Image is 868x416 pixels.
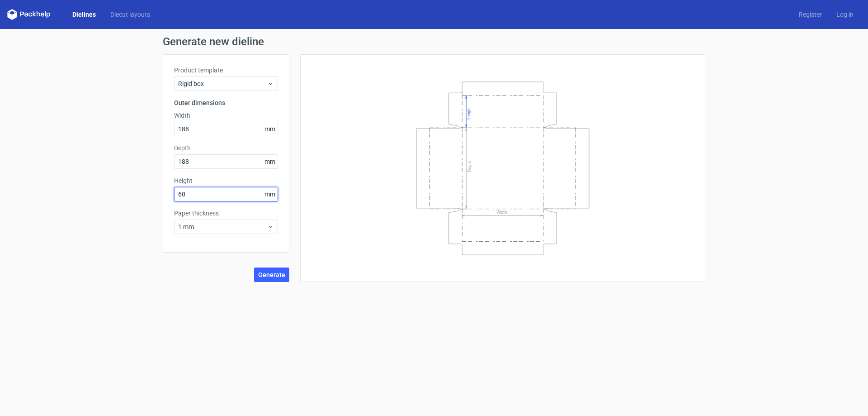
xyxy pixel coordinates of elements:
text: Height [466,107,471,119]
label: Width [174,111,278,120]
span: mm [262,155,278,168]
span: mm [262,187,278,201]
button: Generate [254,268,289,282]
span: mm [262,122,278,136]
span: 1 mm [178,222,267,231]
span: Generate [258,272,285,278]
label: Depth [174,143,278,153]
text: Depth [467,161,472,172]
label: Product template [174,66,278,75]
span: Rigid box [178,79,267,88]
a: Log in [829,10,861,19]
a: Diecut layouts [103,10,157,19]
label: Height [174,176,278,185]
a: Register [792,10,829,19]
h3: Outer dimensions [174,98,278,107]
h1: Generate new dieline [163,36,705,47]
text: Width [496,210,507,215]
a: Dielines [65,10,103,19]
label: Paper thickness [174,209,278,218]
